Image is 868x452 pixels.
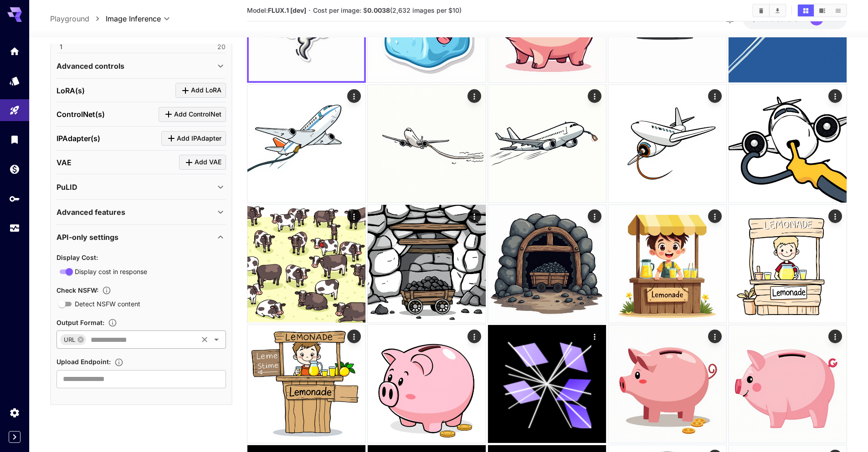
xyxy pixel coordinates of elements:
[9,75,20,86] div: Models
[9,407,20,418] div: Settings
[177,133,221,144] span: Add IPAdapter
[9,431,21,443] button: Expand sidebar
[56,176,226,198] div: PuLID
[56,286,98,294] span: Check NSFW :
[56,85,85,96] p: LoRA(s)
[9,134,20,145] div: Library
[159,107,226,122] button: Click to add ControlNet
[191,85,221,96] span: Add LoRA
[56,254,98,261] span: Display Cost :
[828,89,842,103] div: Actions
[195,157,221,168] span: Add VAE
[179,155,226,170] button: Click to add VAE
[708,209,722,223] div: Actions
[488,85,606,203] img: 9k=
[9,193,20,204] div: API Keys
[367,6,390,14] b: 0.0038
[104,318,121,327] button: Specifies how the image is returned based on your use case: base64Data for embedding in code, dat...
[56,55,226,77] div: Advanced controls
[60,334,86,345] div: URL
[770,5,786,16] button: Download All
[75,299,140,309] span: Detect NSFW content
[111,358,127,367] button: Specifies a URL for uploading the generated image as binary data via HTTP PUT, such as an S3 buck...
[217,42,226,51] span: 20
[50,13,89,24] a: Playground
[588,330,601,343] div: Actions
[247,205,365,323] img: Z
[729,205,847,323] img: 2Q==
[56,232,118,243] p: API-only settings
[753,5,769,16] button: Clear Images
[9,223,20,234] div: Usage
[368,325,486,443] img: Z
[488,205,606,323] img: 2Q==
[797,4,847,17] div: Show images in grid viewShow images in video viewShow images in list view
[729,85,847,203] img: 9k=
[814,5,830,16] button: Show images in video view
[9,46,20,57] div: Home
[60,335,79,345] span: URL
[161,131,226,146] button: Click to add IPAdapter
[247,325,365,443] img: 9k=
[56,319,104,326] span: Output Format :
[210,333,223,346] button: Open
[60,42,62,51] span: 1
[467,89,481,103] div: Actions
[50,13,106,24] nav: breadcrumb
[830,5,846,16] button: Show images in list view
[308,5,311,16] p: ·
[247,6,306,14] span: Model:
[608,205,726,323] img: 9k=
[9,163,20,175] div: Wallet
[106,13,161,24] span: Image Inference
[708,330,722,343] div: Actions
[56,201,226,223] div: Advanced features
[588,209,601,223] div: Actions
[175,83,226,98] button: Click to add LoRA
[347,209,361,223] div: Actions
[608,325,726,443] img: 9k=
[770,15,802,23] span: credits left
[347,89,361,103] div: Actions
[56,207,125,218] p: Advanced features
[75,267,147,276] span: Display cost in response
[313,6,462,14] span: Cost per image: $ (2,632 images per $10)
[56,157,72,168] p: VAE
[368,85,486,203] img: 2Q==
[368,205,486,323] img: 2Q==
[752,4,786,17] div: Clear ImagesDownload All
[56,61,124,71] p: Advanced controls
[56,358,111,366] span: Upload Endpoint :
[198,333,211,346] button: Clear
[98,286,115,295] button: When enabled, the API uses a pre-trained model to flag content that may be NSFW. The response wil...
[268,6,306,14] b: FLUX.1 [dev]
[708,89,722,103] div: Actions
[798,5,814,16] button: Show images in grid view
[828,209,842,223] div: Actions
[588,89,601,103] div: Actions
[467,209,481,223] div: Actions
[347,330,361,343] div: Actions
[729,325,847,443] img: 2Q==
[56,226,226,248] div: API-only settings
[56,133,100,144] p: IPAdapter(s)
[247,85,365,203] img: Z
[56,109,105,120] p: ControlNet(s)
[9,105,20,116] div: Playground
[174,109,221,120] span: Add ControlNet
[608,85,726,203] img: 2Q==
[56,182,77,193] p: PuLID
[828,330,842,343] div: Actions
[467,330,481,343] div: Actions
[752,15,770,23] span: $1.88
